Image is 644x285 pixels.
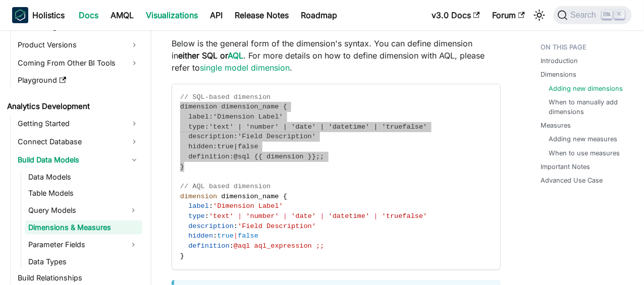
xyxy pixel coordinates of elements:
[188,212,205,220] span: type
[172,37,501,74] p: Below is the general form of the dimension's syntax. You can define dimension in . For more detai...
[222,193,279,200] span: dimension_name
[549,84,623,93] a: Adding new dimensions
[541,56,578,66] a: Introduction
[246,212,279,220] span: 'number'
[554,6,632,24] button: Search (Ctrl+K)
[209,212,234,220] span: 'text'
[180,93,271,101] span: // SQL-based dimension
[320,212,325,220] span: |
[217,143,234,150] span: true
[291,123,316,131] span: 'date'
[283,103,287,110] span: {
[374,123,378,131] span: |
[188,222,234,230] span: description
[209,202,213,210] span: :
[549,97,624,117] a: When to manually add dimensions
[209,123,234,131] span: 'text'
[188,143,213,150] span: hidden
[188,202,209,210] span: label
[124,202,142,218] button: Expand sidebar category 'Query Models'
[104,7,140,23] a: AMQL
[238,222,316,230] span: 'Field Description'
[25,202,124,218] a: Query Models
[382,212,427,220] span: 'truefalse'
[140,7,204,23] a: Visualizations
[213,202,283,210] span: 'Dimension Label'
[180,183,271,190] span: // AQL based dimension
[180,252,184,260] span: }
[25,170,142,184] a: Data Models
[188,153,230,160] span: definition
[200,63,290,73] a: single model dimension
[12,7,65,23] a: HolisticsHolistics
[230,242,234,250] span: :
[15,37,142,53] a: Product Versions
[25,255,142,269] a: Data Types
[213,113,283,121] span: 'Dimension Label'
[4,99,142,113] a: Analytics Development
[205,123,209,131] span: :
[188,242,230,250] span: definition
[188,232,213,240] span: hidden
[25,220,142,235] a: Dimensions & Measures
[238,212,242,220] span: |
[283,193,287,200] span: {
[374,212,378,220] span: |
[205,212,209,220] span: :
[229,7,295,23] a: Release Notes
[188,113,209,121] span: label
[217,232,234,240] span: true
[213,232,217,240] span: :
[238,143,258,150] span: false
[320,123,325,131] span: |
[329,212,370,220] span: 'datetime'
[209,113,213,121] span: :
[234,242,324,250] span: @aql aql_expression ;;
[382,123,427,131] span: 'truefalse'
[15,73,142,87] a: Playground
[180,163,184,170] span: }
[32,9,65,21] b: Holistics
[188,133,234,140] span: description
[486,7,531,23] a: Forum
[180,103,217,110] span: dimension
[246,123,279,131] span: 'number'
[25,186,142,200] a: Table Models
[615,10,625,19] kbd: K
[541,121,571,130] a: Measures
[213,143,217,150] span: :
[541,70,577,79] a: Dimensions
[238,133,316,140] span: 'Field Description'
[283,212,287,220] span: |
[180,193,217,200] span: dimension
[188,123,205,131] span: type
[541,162,591,172] a: Important Notes
[234,143,238,150] span: |
[234,153,324,160] span: @sql {{ dimension }};;
[230,153,234,160] span: :
[15,271,142,285] a: Build Relationships
[425,7,486,23] a: v3.0 Docs
[178,50,243,61] strong: either SQL or
[234,222,238,230] span: :
[15,55,142,71] a: Coming From Other BI Tools
[15,134,142,150] a: Connect Database
[238,232,258,240] span: false
[568,11,603,20] span: Search
[228,50,243,61] a: AQL
[12,7,28,23] img: Holistics
[234,133,238,140] span: :
[73,7,104,23] a: Docs
[531,7,548,23] button: Switch between dark and light mode (currently light mode)
[15,152,142,168] a: Build Data Models
[549,134,618,144] a: Adding new measures
[15,116,142,132] a: Getting Started
[222,103,279,110] span: dimension_name
[238,123,242,131] span: |
[124,237,142,253] button: Expand sidebar category 'Parameter Fields'
[549,148,620,158] a: When to use measures
[204,7,229,23] a: API
[234,232,238,240] span: |
[541,176,603,185] a: Advanced Use Case
[295,7,343,23] a: Roadmap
